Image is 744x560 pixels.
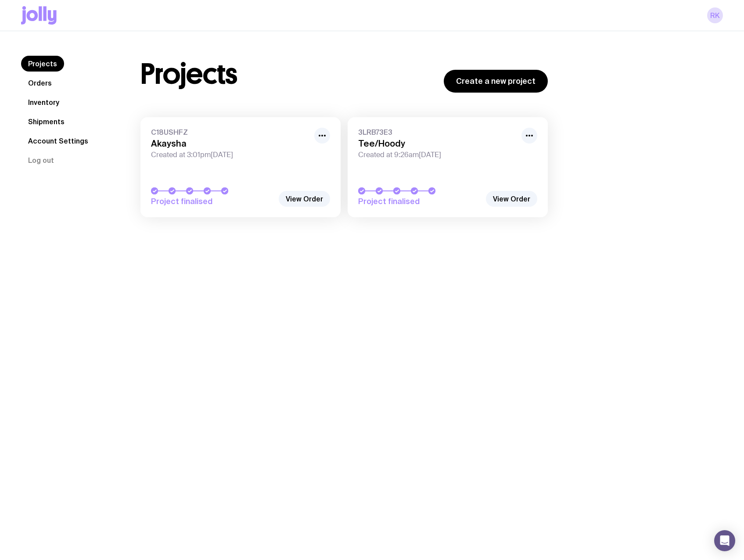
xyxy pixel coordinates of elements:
a: 3LRB73E3Tee/HoodyCreated at 9:26am[DATE]Project finalised [348,117,548,217]
a: Shipments [21,114,72,129]
span: C18USHFZ [151,128,309,136]
span: Created at 9:26am[DATE] [358,151,516,159]
a: C18USHFZAkayshaCreated at 3:01pm[DATE]Project finalised [140,117,341,217]
a: Orders [21,75,59,91]
a: Create a new project [444,70,548,93]
span: 3LRB73E3 [358,128,516,136]
a: Inventory [21,94,66,110]
h3: Tee/Hoody [358,138,516,149]
span: Project finalised [358,196,481,207]
a: RK [707,7,723,23]
h1: Projects [140,60,237,88]
a: Projects [21,56,64,72]
button: Log out [21,152,61,168]
h3: Akaysha [151,138,309,149]
span: Project finalised [151,196,274,207]
a: Account Settings [21,133,95,149]
a: View Order [279,191,330,207]
span: Created at 3:01pm[DATE] [151,151,309,159]
div: Open Intercom Messenger [714,530,735,551]
a: View Order [486,191,537,207]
